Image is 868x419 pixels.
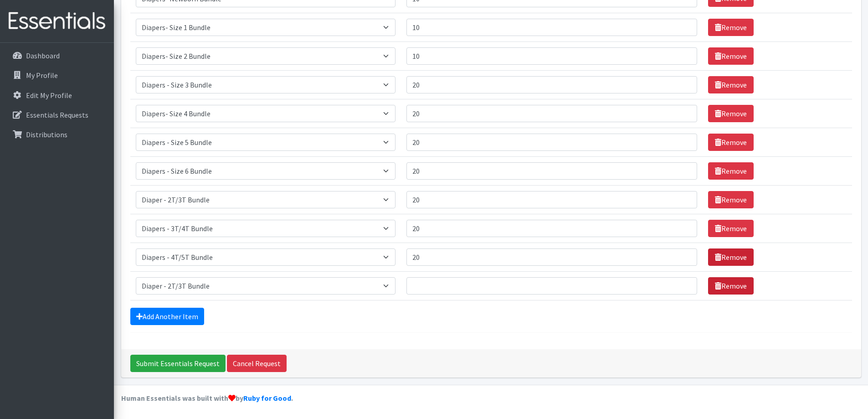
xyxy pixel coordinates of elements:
a: Edit My Profile [4,86,110,104]
a: Remove [708,191,754,208]
p: Distributions [26,130,67,139]
a: Essentials Requests [4,106,110,124]
a: Remove [708,277,754,295]
a: Remove [708,47,754,65]
a: Remove [708,19,754,36]
a: Dashboard [4,47,110,65]
a: My Profile [4,66,110,84]
a: Cancel Request [227,355,287,372]
a: Ruby for Good [243,393,291,403]
img: HumanEssentials [4,6,110,36]
p: Edit My Profile [26,91,72,100]
a: Remove [708,220,754,237]
strong: Human Essentials was built with by . [121,393,293,403]
a: Remove [708,134,754,151]
a: Remove [708,162,754,180]
p: My Profile [26,71,58,80]
p: Essentials Requests [26,110,88,119]
a: Remove [708,105,754,122]
p: Dashboard [26,51,60,60]
input: Submit Essentials Request [130,355,226,372]
a: Remove [708,76,754,93]
a: Distributions [4,125,110,144]
a: Add Another Item [130,308,204,325]
a: Remove [708,248,754,266]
